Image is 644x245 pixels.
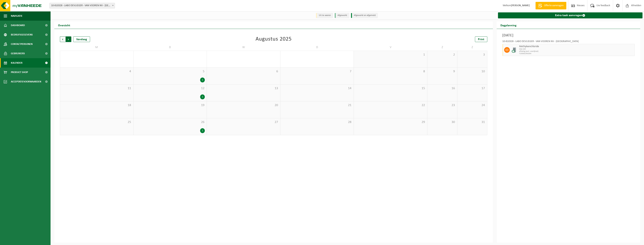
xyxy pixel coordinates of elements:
span: 24 [459,103,485,107]
span: 23 [429,103,455,107]
td: Z [427,44,457,51]
span: 2 [429,53,455,57]
span: Contactpersonen [11,39,33,49]
span: 22 [356,103,425,107]
span: Dashboard [11,21,25,30]
span: 8 [356,69,425,74]
span: Navigatie [11,11,22,21]
span: Product Shop [11,68,28,77]
a: Print [475,36,487,42]
span: Bedrijfsgegevens [11,30,33,39]
span: Kalender [11,58,22,68]
span: 3 [459,53,485,57]
span: 30 [429,120,455,124]
strong: [PERSON_NAME] [511,4,530,7]
td: W [207,44,280,51]
img: LP-LD-00200-CU [512,47,517,53]
td: V [354,44,427,51]
span: 11 [62,86,131,90]
span: 21 [282,103,352,107]
span: 10 [459,69,485,74]
span: 18 [62,103,131,107]
span: 14 [282,86,352,90]
span: 15 [356,86,425,90]
span: 7 [282,69,352,74]
h2: Overzicht [54,21,74,29]
span: 19 [135,103,205,107]
div: 1 [200,78,205,82]
span: Offerte aanvragen [543,4,564,8]
span: 13 [209,86,278,90]
div: Augustus 2025 [256,36,292,42]
td: M [60,44,133,51]
div: 10-810328 - LABO DEVLIEGER - VAN VOOREN NV - [GEOGRAPHIC_DATA] [502,40,635,44]
span: T250002392004 [519,53,634,55]
span: 9 [429,69,455,74]
div: 1 [200,94,205,99]
span: 5 [135,69,205,74]
span: 31 [459,120,485,124]
span: 29 [356,120,425,124]
td: D [133,44,207,51]
a: Extra taak aanvragen [498,12,643,18]
td: Z [457,44,487,51]
span: Print [478,38,484,41]
td: D [280,44,354,51]
span: Methyleenchloride [519,45,634,48]
span: 12 [135,86,205,90]
div: 1 [200,128,205,133]
span: 25 [62,120,131,124]
li: Afgewerkt [335,13,349,18]
span: 28 [282,120,352,124]
h2: Dagplanning [497,21,520,29]
span: 6 [209,69,278,74]
span: Volgende [66,36,71,42]
span: Gebruikers [11,49,25,58]
li: Afgewerkt en afgemeld [351,13,378,18]
span: 10-810328 - LABO DEVLIEGER - VAN VOOREN NV - BRUGGE [50,3,115,8]
span: 4 [62,69,131,74]
h3: [DATE] [502,33,635,38]
span: Acceptatievoorwaarden [11,77,41,86]
span: 17 [459,86,485,90]
div: Vandaag [73,36,90,42]
span: Vorige [60,36,66,42]
span: 20 [209,103,278,107]
span: 26 [135,120,205,124]
span: 1 [356,53,425,57]
span: 27 [209,120,278,124]
span: KGA Colli [519,48,634,50]
span: 16 [429,86,455,90]
li: Uit te voeren [316,13,333,18]
span: Afhaling (excl. voorrijkost) [519,50,634,53]
a: Offerte aanvragen [535,2,566,9]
